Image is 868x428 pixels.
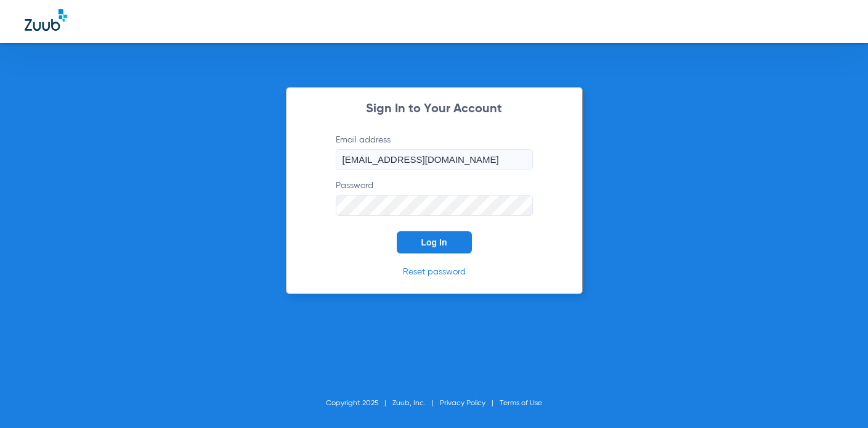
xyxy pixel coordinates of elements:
a: Privacy Policy [440,400,485,407]
img: Zuub Logo [25,9,67,31]
button: Log In [397,231,472,253]
input: Password [336,195,533,216]
li: Copyright 2025 [326,397,392,409]
a: Terms of Use [500,400,542,407]
label: Password [336,179,533,216]
span: Log In [421,237,447,247]
a: Reset password [403,268,466,276]
input: Email address [336,149,533,170]
label: Email address [336,134,533,170]
li: Zuub, Inc. [392,397,440,409]
h2: Sign In to Your Account [317,103,551,115]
